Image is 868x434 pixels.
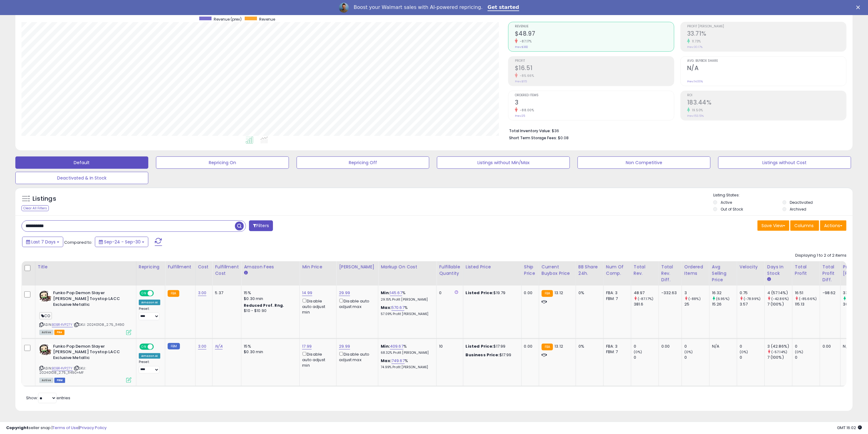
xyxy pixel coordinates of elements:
[244,308,295,314] div: $10 - $10.90
[790,200,813,205] label: Deactivated
[466,290,494,296] b: Listed Price:
[524,344,534,349] div: 0.00
[578,290,599,296] div: 0%
[634,264,656,277] div: Total Rev.
[684,349,693,354] small: (0%)
[15,172,148,184] button: Deactivated & In Stock
[466,264,519,270] div: Listed Price
[721,200,732,205] label: Active
[634,349,642,354] small: (0%)
[139,353,160,359] div: Amazon AI
[795,302,820,307] div: 115.13
[578,264,601,277] div: BB Share 24h.
[214,17,242,22] span: Revenue (prev)
[381,264,434,270] div: Markup on Cost
[168,264,193,270] div: Fulfillment
[795,355,820,360] div: 0
[542,344,553,350] small: FBA
[80,425,107,431] a: Privacy Policy
[156,156,289,169] button: Repricing On
[249,220,273,231] button: Filters
[684,290,709,296] div: 3
[767,302,792,307] div: 7 (100%)
[52,366,73,371] a: B0BR4VP27Y
[795,290,820,296] div: 16.51
[740,344,765,349] div: 0
[712,302,737,307] div: 15.26
[140,291,148,296] span: ON
[439,290,458,296] div: 0
[509,135,557,140] b: Short Term Storage Fees:
[302,264,334,270] div: Min Price
[33,195,56,203] h5: Listings
[244,344,295,349] div: 15%
[339,343,350,349] a: 29.99
[39,312,52,319] span: CO
[740,349,748,354] small: (0%)
[823,264,838,283] div: Total Profit Diff.
[524,290,534,296] div: 0.00
[381,358,432,369] div: %
[381,290,432,302] div: %
[466,343,494,349] b: Listed Price:
[215,290,236,296] div: 5.37
[837,425,862,431] span: 2025-10-9 16:02 GMT
[515,114,525,118] small: Prev: 25
[381,358,391,364] b: Max:
[466,352,500,358] b: Business Price:
[606,349,626,355] div: FBM: 7
[488,4,519,11] a: Get started
[558,135,569,141] span: $0.08
[721,207,743,212] label: Out of Stock
[794,223,814,229] span: Columns
[6,425,29,431] strong: Copyright
[466,352,517,358] div: $17.99
[439,264,460,277] div: Fulfillable Quantity
[515,65,674,73] h2: $16.51
[712,344,732,349] div: N/A
[139,264,162,270] div: Repricing
[39,344,131,382] div: ASIN:
[153,344,163,349] span: OFF
[437,156,570,169] button: Listings without Min/Max
[381,290,390,296] b: Min:
[638,296,653,301] small: (-87.17%)
[302,351,332,368] div: Disable auto adjust min
[515,45,528,49] small: Prev: $382
[339,264,376,270] div: [PERSON_NAME]
[54,330,65,335] span: FBA
[606,290,626,296] div: FBA: 3
[790,207,807,212] label: Archived
[391,305,404,311] a: 570.67
[378,261,437,286] th: The percentage added to the cost of goods (COGS) that forms the calculator for Min & Max prices.
[634,302,659,307] div: 381.6
[820,220,847,231] button: Actions
[31,239,56,245] span: Last 7 Days
[53,344,128,362] b: Funko Pop Demon Slayer [PERSON_NAME] Toystop LACC Exclusive Metallic
[524,264,536,277] div: Ship Price
[661,264,679,283] div: Total Rev. Diff.
[244,349,295,355] div: $0.30 min
[555,290,563,296] span: 13.12
[684,264,707,277] div: Ordered Items
[439,344,458,349] div: 10
[634,344,659,349] div: 0
[740,355,765,360] div: 0
[39,290,52,302] img: 41OwXGXyXrL._SL40_.jpg
[687,80,703,83] small: Prev: 14.00%
[52,322,73,327] a: B0BR4VP27Y
[515,30,674,38] h2: $48.97
[198,343,207,349] a: 3.00
[21,205,49,211] div: Clear All Filters
[509,128,551,133] b: Total Inventory Value:
[39,366,86,375] span: | SKU: 20240108_2.75_11490+MF
[767,355,792,360] div: 7 (100%)
[661,344,677,349] div: 0.00
[244,264,297,270] div: Amazon Fees
[6,425,107,431] div: seller snap | |
[767,344,792,349] div: 3 (42.86%)
[606,344,626,349] div: FBA: 3
[823,344,836,349] div: 0.00
[339,3,349,13] img: Profile image for Adrian
[687,59,846,63] span: Avg. Buybox Share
